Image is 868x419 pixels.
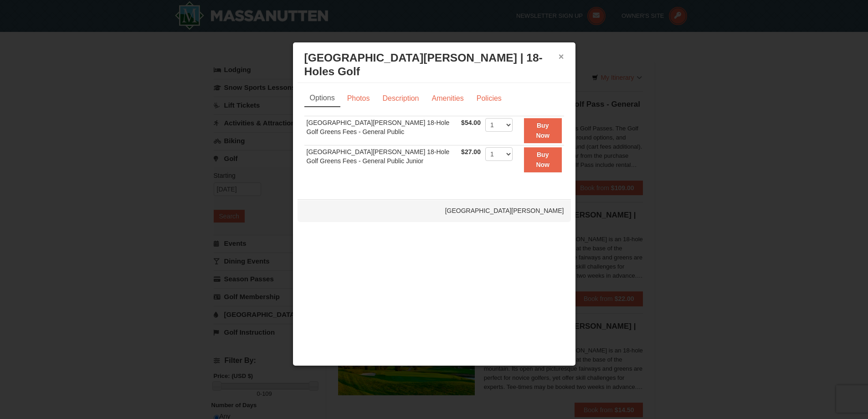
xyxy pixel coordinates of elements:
[304,145,459,174] td: [GEOGRAPHIC_DATA][PERSON_NAME] 18-Hole Golf Greens Fees - General Public Junior
[304,51,564,78] h3: [GEOGRAPHIC_DATA][PERSON_NAME] | 18-Holes Golf
[461,148,481,155] span: $27.00
[471,90,508,107] a: Policies
[304,90,340,107] a: Options
[376,90,425,107] a: Description
[426,90,469,107] a: Amenities
[536,151,550,168] strong: Buy Now
[524,118,562,143] button: Buy Now
[524,147,562,172] button: Buy Now
[536,122,550,139] strong: Buy Now
[341,90,376,107] a: Photos
[559,52,564,61] button: ×
[304,116,459,145] td: [GEOGRAPHIC_DATA][PERSON_NAME] 18-Hole Golf Greens Fees - General Public
[298,199,571,222] div: [GEOGRAPHIC_DATA][PERSON_NAME]
[461,119,481,126] span: $54.00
